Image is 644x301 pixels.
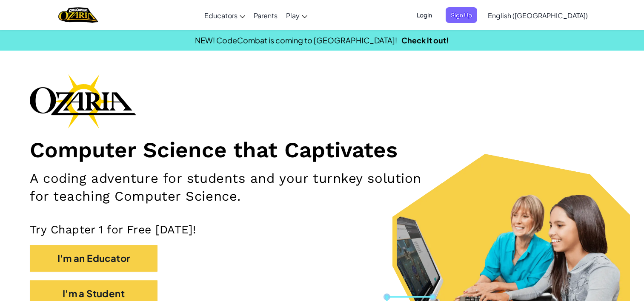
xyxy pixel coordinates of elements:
span: NEW! CodeCombat is coming to [GEOGRAPHIC_DATA]! [195,35,397,45]
a: Ozaria by CodeCombat logo [58,6,98,24]
h2: A coding adventure for students and your turnkey solution for teaching Computer Science. [30,170,421,205]
span: Play [286,11,300,20]
button: Sign Up [446,7,477,23]
a: Educators [200,4,249,27]
span: Educators [204,11,238,20]
a: Check it out! [401,35,449,45]
p: Try Chapter 1 for Free [DATE]! [30,222,614,236]
a: English ([GEOGRAPHIC_DATA]) [484,4,592,27]
a: Parents [249,4,282,27]
h1: Computer Science that Captivates [30,137,614,163]
img: Home [58,6,98,24]
span: English ([GEOGRAPHIC_DATA]) [488,11,588,20]
button: Login [412,7,437,23]
img: Ozaria branding logo [30,74,136,128]
button: I'm an Educator [30,245,157,272]
a: Play [282,4,312,27]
